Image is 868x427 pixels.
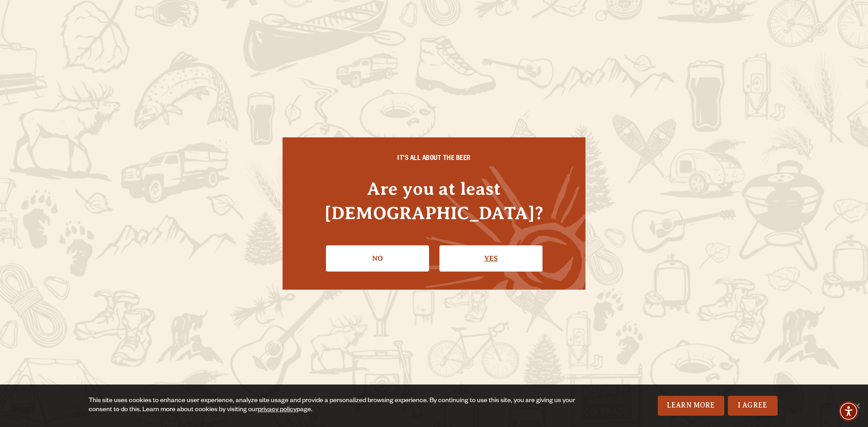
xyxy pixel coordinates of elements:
[301,155,567,164] h6: IT'S ALL ABOUT THE BEER
[326,245,429,272] a: No
[728,396,778,416] a: I Agree
[89,397,582,415] div: This site uses cookies to enhance user experience, analyze site usage and provide a personalized ...
[258,407,297,414] a: privacy policy
[658,396,724,416] a: Learn More
[439,245,542,272] a: Confirm I'm 21 or older
[301,177,567,225] h4: Are you at least [DEMOGRAPHIC_DATA]?
[839,401,859,421] div: Accessibility Menu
